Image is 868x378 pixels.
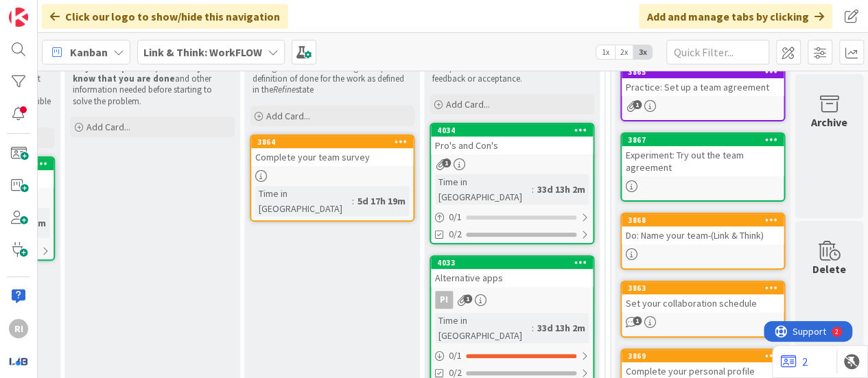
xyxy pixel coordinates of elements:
div: Click our logo to show/hide this navigation [42,4,288,29]
div: 33d 13h 2m [534,320,589,335]
span: Add Card... [266,110,310,122]
div: 0/1 [431,347,593,364]
img: avatar [9,351,28,370]
div: 0/1 [431,209,593,226]
div: 4033Alternative apps [431,257,593,287]
div: 4034 [431,124,593,137]
input: Quick Filter... [666,40,769,64]
div: 3863 [628,283,784,293]
div: Time in [GEOGRAPHIC_DATA] [435,174,532,204]
div: 4033 [431,257,593,269]
div: 4034 [437,126,593,135]
a: 2 [781,353,808,370]
div: Add and manage tabs by clicking [639,4,832,29]
span: 2x [615,45,633,59]
div: 3865Practice: Set up a team agreement [622,66,784,96]
div: 3865 [628,67,784,77]
span: Add Card... [446,98,490,110]
div: 2 [71,5,75,16]
div: Do: Name your team-(Link & Think) [622,226,784,244]
div: Time in [GEOGRAPHIC_DATA] [255,186,352,216]
a: 4034Pro's and Con'sTime in [GEOGRAPHIC_DATA]:33d 13h 2m0/10/2 [430,123,594,244]
div: 4033 [437,258,593,268]
span: Support [29,2,62,19]
a: 3867Experiment: Try out the team agreement [620,132,785,202]
div: Practice: Set up a team agreement [622,78,784,96]
div: 3864Complete your team survey [251,136,413,166]
div: 3867 [628,135,784,145]
div: 3867 [622,134,784,146]
span: 1 [463,294,472,303]
em: Refine [273,84,296,95]
a: 3865Practice: Set up a team agreement [620,64,785,121]
div: Alternative apps [431,269,593,287]
span: 1 [633,316,642,325]
div: 3863Set your collaboration schedule [622,282,784,312]
span: : [532,320,534,335]
div: Time in [GEOGRAPHIC_DATA] [435,313,532,343]
div: Pro's and Con's [431,137,593,154]
span: : [532,182,534,197]
div: Archive [811,114,847,130]
a: 3864Complete your team surveyTime in [GEOGRAPHIC_DATA]:5d 17h 19m [250,134,414,222]
div: 33d 13h 2m [534,182,589,197]
span: 0 / 1 [449,349,462,363]
div: Complete your team survey [251,148,413,166]
div: 3868 [628,215,784,225]
a: 3863Set your collaboration schedule [620,281,785,338]
span: 0/2 [449,227,462,241]
div: 3864 [251,136,413,148]
div: Delete [812,261,846,277]
span: Kanban [70,44,108,60]
img: Visit kanbanzone.com [9,8,28,27]
div: 3869 [628,351,784,361]
span: 3x [633,45,652,59]
div: 3867Experiment: Try out the team agreement [622,134,784,176]
a: 3868Do: Name your team-(Link & Think) [620,213,785,270]
b: Link & Think: WorkFLOW [143,45,262,59]
span: Add Card... [86,121,130,133]
div: 3865 [622,66,784,78]
div: Experiment: Try out the team agreement [622,146,784,176]
div: 3864 [257,137,413,147]
span: 1 [633,100,642,109]
div: PI [435,291,453,309]
span: 0 / 1 [449,210,462,224]
div: 4034Pro's and Con's [431,124,593,154]
span: 1 [442,158,451,167]
div: RI [9,319,28,338]
div: 3869 [622,350,784,362]
div: PI [431,291,593,309]
div: 3863 [622,282,784,294]
div: Set your collaboration schedule [622,294,784,312]
span: 1x [596,45,615,59]
div: 5d 17h 19m [354,193,409,209]
span: : [352,193,354,209]
div: 3868Do: Name your team-(Link & Think) [622,214,784,244]
div: 3868 [622,214,784,226]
